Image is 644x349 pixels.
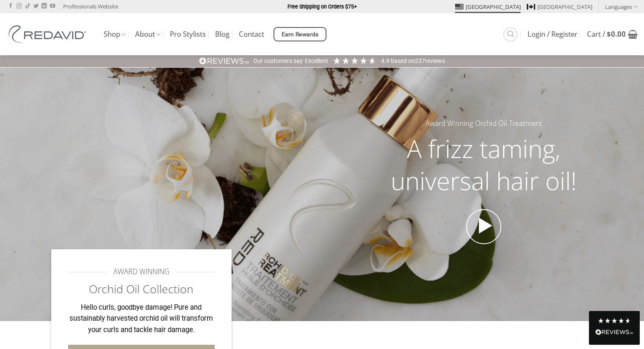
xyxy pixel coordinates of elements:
img: REVIEWS.io [199,57,249,65]
p: Hello curls, goodbye damage! Pure and sustainably harvested orchid oil will transform your curls ... [68,302,215,336]
a: Follow on LinkedIn [41,3,47,9]
a: Blog [215,27,229,42]
span: Earn Rewards [282,30,319,39]
span: reviews [425,57,445,64]
span: 4.9 [381,57,391,64]
div: Our customers say [253,57,303,65]
a: Pro Stylists [170,27,206,42]
a: Open video in lightbox [466,209,502,245]
a: [GEOGRAPHIC_DATA] [455,0,521,13]
bdi: 0.00 [607,29,626,39]
h5: Award Winning Orchid Oil Treatment [375,118,593,129]
a: Follow on Twitter [33,3,39,9]
a: Shop [104,26,126,43]
a: Languages [605,0,638,13]
div: Read All Reviews [595,327,633,338]
a: Follow on Instagram [17,3,22,9]
div: 4.92 Stars [332,56,377,65]
a: About [135,26,160,43]
div: 4.8 Stars [597,317,631,324]
a: Earn Rewards [274,27,326,41]
span: Cart / [587,31,626,38]
span: $ [607,29,611,39]
a: View cart [587,25,638,44]
div: Read All Reviews [589,311,640,345]
strong: Free Shipping on Orders $75+ [287,3,357,10]
span: 237 [415,57,425,64]
span: AWARD WINNING [113,266,169,278]
h2: A frizz taming, universal hair oil! [375,133,593,196]
a: Contact [239,27,264,42]
img: REVIEWS.io [595,329,633,335]
img: REDAVID Salon Products | United States [6,25,91,43]
a: [GEOGRAPHIC_DATA] [527,0,592,13]
a: Follow on YouTube [50,3,55,9]
a: Login / Register [528,27,578,42]
h2: Orchid Oil Collection [68,282,215,297]
div: Excellent [305,57,328,65]
span: Login / Register [528,31,578,38]
a: Search [503,27,517,41]
span: Based on [391,57,415,64]
a: Follow on TikTok [25,3,30,9]
a: Follow on Facebook [8,3,13,9]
